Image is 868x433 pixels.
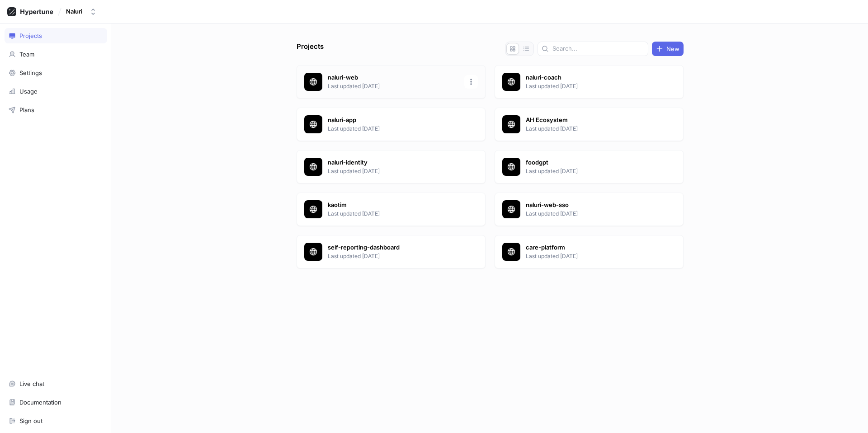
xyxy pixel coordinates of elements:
input: Search... [552,44,644,53]
p: Last updated [DATE] [328,125,459,133]
a: Documentation [5,395,107,410]
div: Live chat [19,380,44,387]
button: Naluri [62,4,100,19]
a: Usage [5,84,107,99]
p: naluri-app [328,116,459,125]
div: Documentation [19,399,61,406]
div: Sign out [19,417,42,424]
p: Last updated [DATE] [526,210,657,218]
p: naluri-identity [328,158,459,167]
a: Projects [5,28,107,43]
a: Settings [5,65,107,80]
div: Naluri [66,8,82,15]
p: naluri-coach [526,73,657,82]
div: Settings [19,69,42,76]
p: foodgpt [526,158,657,167]
p: AH Ecosystem [526,116,657,125]
div: Plans [19,106,34,113]
div: Usage [19,88,38,95]
p: Last updated [DATE] [328,252,459,260]
p: naluri-web-sso [526,201,657,210]
p: care-platform [526,243,657,252]
p: Projects [297,42,324,56]
button: New [652,42,684,56]
p: Last updated [DATE] [328,210,459,218]
p: Last updated [DATE] [526,82,657,90]
div: Team [19,51,34,58]
p: naluri-web [328,73,459,82]
p: self-reporting-dashboard [328,243,459,252]
p: Last updated [DATE] [526,125,657,133]
p: Last updated [DATE] [526,167,657,175]
a: Team [5,47,107,62]
a: Plans [5,102,107,118]
span: New [666,46,679,52]
p: kaotim [328,201,459,210]
div: Projects [19,32,42,39]
p: Last updated [DATE] [526,252,657,260]
p: Last updated [DATE] [328,167,459,175]
p: Last updated [DATE] [328,82,459,90]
